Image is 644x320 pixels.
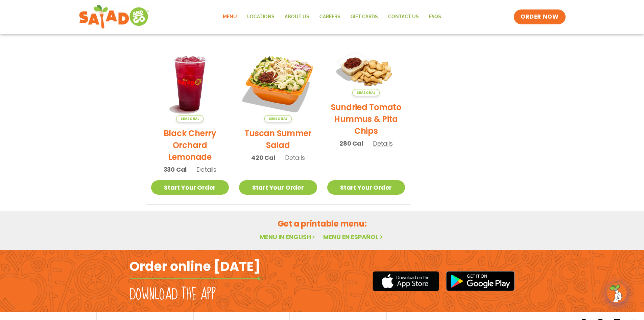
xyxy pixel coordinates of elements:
[129,285,216,304] h2: Download the app
[373,139,393,148] span: Details
[327,44,405,97] img: Product photo for Sundried Tomato Hummus & Pita Chips
[607,283,626,302] img: wpChatIcon
[79,3,150,30] img: new-SAG-logo-768×292
[339,139,363,148] span: 280 Cal
[129,258,260,275] h2: Order online [DATE]
[164,165,187,174] span: 330 Cal
[239,127,317,151] h2: Tuscan Summer Salad
[196,165,216,174] span: Details
[218,9,446,25] nav: Menu
[264,115,292,122] span: Seasonal
[514,9,565,24] a: ORDER NOW
[251,153,275,162] span: 420 Cal
[352,89,380,96] span: Seasonal
[239,180,317,195] a: Start Your Order
[345,9,383,25] a: GIFT CARDS
[383,9,424,25] a: Contact Us
[146,218,498,230] h2: Get a printable menu:
[446,271,515,291] img: google_play
[218,9,242,25] a: Menu
[424,9,446,25] a: FAQs
[176,115,204,122] span: Seasonal
[285,153,305,162] span: Details
[373,270,439,292] img: appstore
[280,9,314,25] a: About Us
[327,101,405,137] h2: Sundried Tomato Hummus & Pita Chips
[327,180,405,195] a: Start Your Order
[521,13,558,21] span: ORDER NOW
[151,44,229,123] img: Product photo for Black Cherry Orchard Lemonade
[314,9,345,25] a: Careers
[242,9,280,25] a: Locations
[151,127,229,163] h2: Black Cherry Orchard Lemonade
[260,233,316,241] a: Menu in English
[151,180,229,195] a: Start Your Order
[323,233,384,241] a: Menú en español
[239,44,317,123] img: Product photo for Tuscan Summer Salad
[129,277,265,280] img: fork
